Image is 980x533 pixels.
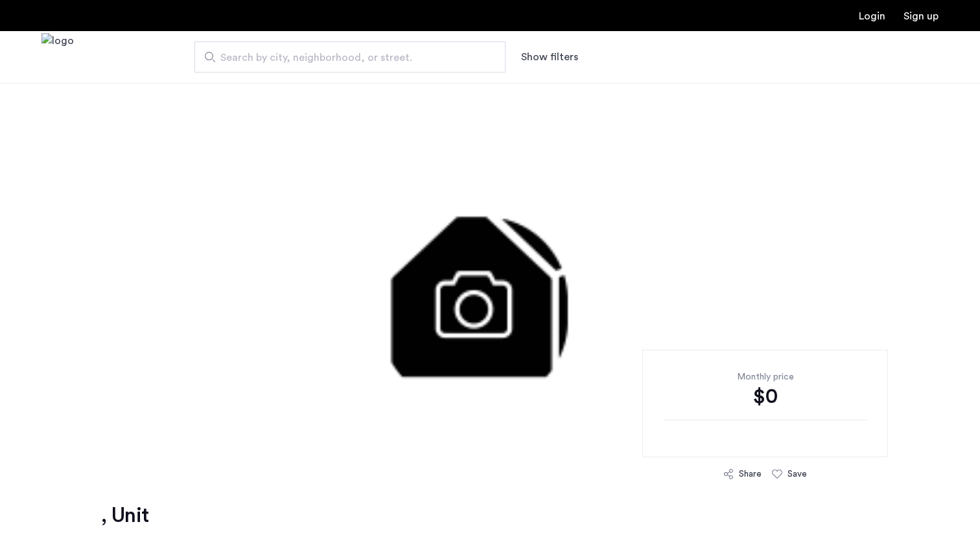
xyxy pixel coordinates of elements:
h1: , Unit [101,503,148,528]
span: Search by city, neighborhood, or street. [220,50,469,65]
a: Login [859,11,885,21]
a: Cazamio Logo [41,33,74,82]
a: Registration [904,11,939,21]
div: Save [787,468,807,481]
input: Apartment Search [194,41,506,73]
div: Share [739,468,762,481]
button: Show or hide filters [521,49,578,65]
div: $0 [663,383,867,409]
img: 3.gif [176,83,804,471]
img: logo [41,33,74,82]
div: Monthly price [663,370,867,383]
